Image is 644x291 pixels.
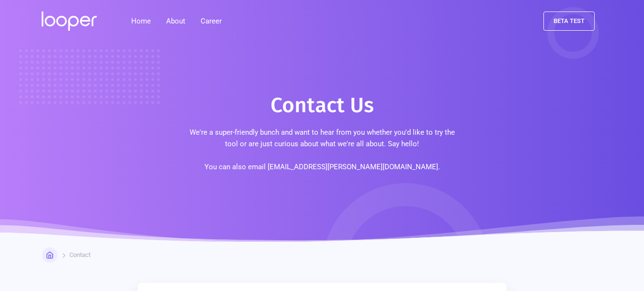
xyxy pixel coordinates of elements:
[42,247,57,263] a: Home
[57,251,73,259] div: Home
[158,12,193,31] div: About
[69,251,90,259] div: Contact
[193,12,229,31] a: Career
[186,127,459,173] p: We're a super-friendly bunch and want to hear from you whether you'd like to try the tool or are ...
[166,15,185,27] div: About
[271,92,374,119] h1: Contact Us
[543,12,595,31] a: beta test
[124,12,158,31] a: Home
